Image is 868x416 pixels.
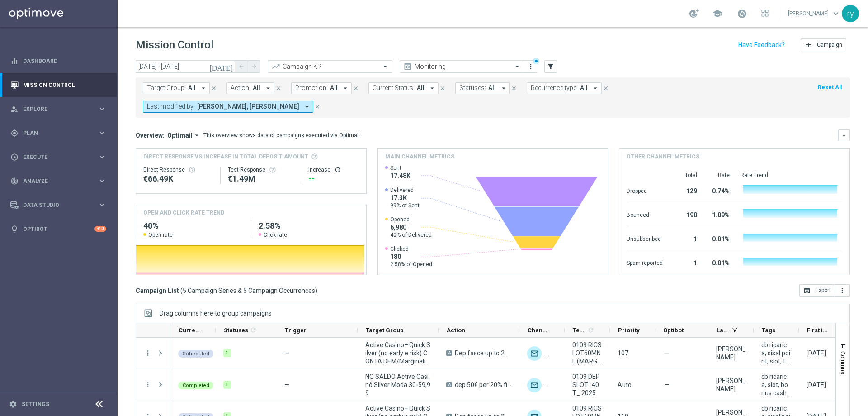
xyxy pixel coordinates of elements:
i: [DATE] [209,62,234,71]
span: Current Status [179,327,200,334]
span: Drag columns here to group campaigns [160,310,272,317]
span: Click rate [264,231,287,239]
colored-tag: Completed [178,381,214,389]
div: 1 [223,381,231,389]
i: close [603,85,609,91]
button: more_vert [144,349,152,357]
i: keyboard_arrow_right [98,129,106,137]
i: arrow_drop_down [341,84,349,92]
div: 129 [674,183,697,197]
div: Dashboard [10,49,106,73]
i: add [805,41,812,48]
button: close [274,83,283,93]
a: Optibot [23,217,94,241]
span: Tags [762,327,775,334]
ng-select: Monitoring [400,60,524,73]
div: Plan [10,129,98,137]
span: All [330,84,338,92]
h4: Other channel metrics [627,153,699,161]
span: Calculate column [248,325,257,335]
span: Open rate [148,231,173,239]
span: Completed [183,383,209,388]
span: Optibot [663,327,684,334]
button: more_vert [835,284,850,297]
div: -- [308,173,359,184]
a: Dashboard [23,49,106,73]
div: Data Studio keyboard_arrow_right [10,201,107,209]
button: Promotion: All arrow_drop_down [291,82,352,94]
i: keyboard_arrow_right [98,201,106,209]
div: Rate [708,172,730,179]
a: Settings [22,402,49,407]
button: Current Status: All arrow_drop_down [368,82,439,94]
span: Direct Response VS Increase In Total Deposit Amount [143,153,308,161]
button: lightbulb Optibot +10 [10,225,107,233]
i: arrow_forward [251,63,257,70]
div: gps_fixed Plan keyboard_arrow_right [10,129,107,137]
span: A [446,350,452,356]
button: close [439,83,447,93]
input: Select date range [136,60,235,73]
h2: 40% [143,220,244,231]
i: keyboard_arrow_right [98,177,106,185]
button: close [210,83,218,93]
span: Optimail [167,131,193,139]
i: refresh [587,326,594,334]
div: Increase [308,166,359,173]
button: open_in_browser Export [799,284,835,297]
div: Mission Control [10,81,107,89]
span: Statuses [224,327,248,334]
div: 1 [674,255,697,269]
span: 5 Campaign Series & 5 Campaign Occurrences [183,287,315,295]
i: play_circle_outline [10,153,19,161]
i: arrow_drop_down [591,84,599,92]
colored-tag: Scheduled [178,349,214,358]
span: Target Group: [147,84,186,92]
i: track_changes [10,177,19,185]
button: Action: All arrow_drop_down [226,82,274,94]
i: keyboard_arrow_right [98,153,106,161]
div: This overview shows data of campaigns executed via Optimail [203,131,360,139]
button: more_vert [144,381,152,389]
span: Plan [23,130,98,136]
span: Target Group [366,327,404,334]
span: Statuses: [459,84,486,92]
i: keyboard_arrow_down [841,132,847,139]
i: trending_up [271,62,280,71]
i: filter_alt [547,62,555,71]
div: Dropped [627,183,663,197]
button: Statuses: All arrow_drop_down [455,82,510,94]
i: close [275,85,282,91]
div: Mission Control [10,73,106,97]
span: Active Casino+ Quick Silver (no early e risk) CONTA DEM/Marginalità NEGATIVA <40 [365,341,431,365]
h2: 2.58% [259,220,359,231]
div: 1 [223,349,231,357]
div: Other [545,378,560,392]
span: keyboard_arrow_down [831,9,841,19]
span: 2.58% of Opened [390,261,432,268]
button: [DATE] [208,60,235,74]
i: close [439,85,446,91]
h4: OPEN AND CLICK RATE TREND [143,209,224,217]
span: Scheduled [183,351,209,357]
div: Total [674,172,697,179]
div: 0.01% [708,231,730,245]
ng-select: Campaign KPI [268,60,392,73]
div: Direct Response [143,166,213,173]
i: close [511,85,517,91]
button: close [602,83,610,93]
div: Test Response [228,166,293,173]
span: Promotion: [295,84,328,92]
i: refresh [250,326,257,334]
span: — [665,381,670,389]
span: 40% of Delivered [390,231,432,239]
span: Action: [231,84,250,92]
div: Spam reported [627,255,663,269]
img: Optimail [527,378,542,392]
span: Opened [390,216,432,223]
span: 6,980 [390,223,432,231]
i: open_in_browser [803,287,811,294]
span: Current Status: [373,84,415,92]
span: [PERSON_NAME], [PERSON_NAME] [197,103,299,110]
